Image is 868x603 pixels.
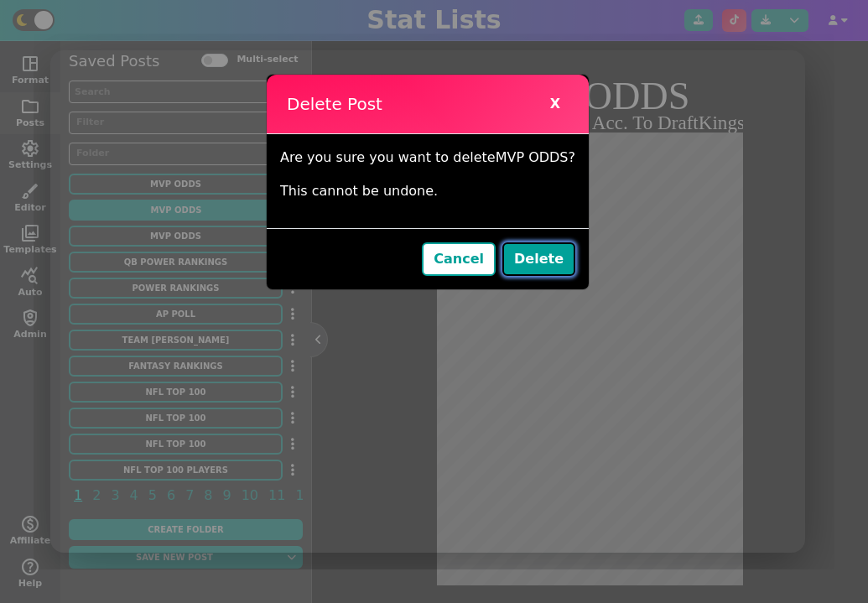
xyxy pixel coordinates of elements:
span: X [542,91,569,117]
p: This cannot be undone. [280,181,575,201]
p: Are you sure you want to delete MVP ODDS ? [280,148,575,168]
h5: Delete Post [287,91,382,117]
button: Cancel [422,242,496,276]
button: Delete [502,242,575,276]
